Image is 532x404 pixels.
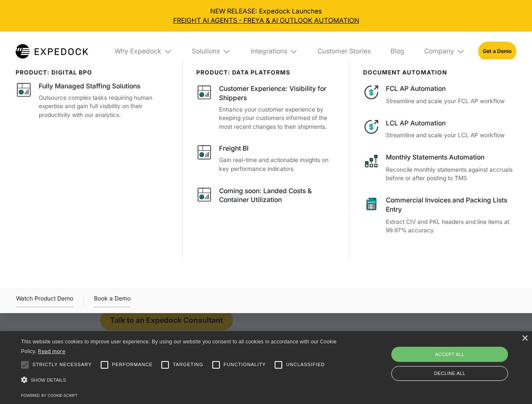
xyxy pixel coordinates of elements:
a: Book a Demo [94,294,131,307]
p: Enhance your customer experience by keeping your customers informed of the most recent changes to... [219,105,336,131]
a: LCL AP AutomationStreamline and scale your LCL AP workflow [363,119,516,140]
a: Blog [384,32,411,71]
a: Freight BIGain real-time and actionable insights on key performance indicators [196,144,337,173]
a: Customer Stories [311,32,377,71]
p: Reconcile monthly statements against accruals before or after posting to TMS [386,165,516,183]
a: Commercial Invoices and Packing Lists EntryExtract CIV and PKL headers and line items at 99.97% a... [363,196,516,235]
div: Monthly Statements Automation [386,153,516,162]
div: Integrations [251,47,287,56]
div: Freight BI [219,144,249,153]
a: FREIGHT AI AGENTS - FREYA & AI OUTLOOK AUTOMATION [7,16,526,25]
p: Gain real-time and actionable insights on key performance indicators [219,156,336,173]
span: This website uses cookies to improve user experience. By using our website you consent to all coo... [21,339,337,354]
span: Targeting [173,361,203,368]
div: Solutions [185,32,238,71]
a: Read more [38,348,65,354]
div: Company [424,47,454,56]
p: Outsource complex tasks requiring human expertise and gain full visibility on their productivity ... [39,93,169,120]
a: Customer Experience: Visibility for ShippersEnhance your customer experience by keeping your cust... [196,84,337,131]
p: Streamline and scale your FCL AP workflow [386,97,516,106]
div: document automation [363,69,516,76]
a: Coming soon: Landed Costs & Container Utilization [196,186,337,207]
div: Why Expedock [108,32,179,71]
a: Get a Demo [478,42,516,61]
div: Fully Managed Staffing Solutions [39,82,140,91]
span: Strictly necessary [32,361,92,368]
div: Integrations [244,32,305,71]
a: Fully Managed Staffing SolutionsOutsource complex tasks requiring human expertise and gain full v... [16,82,169,119]
div: LCL AP Automation [386,119,516,128]
div: PRODUCT: data platforms [196,69,337,76]
div: Coming soon: Landed Costs & Container Utilization [219,186,336,205]
div: Watch Product Demo [16,294,73,307]
a: Monthly Statements AutomationReconcile monthly statements against accruals before or after postin... [363,153,516,183]
span: Performance [112,361,153,368]
a: open lightbox [16,294,73,307]
a: Powered by cookie-script [21,393,78,398]
div: Commercial Invoices and Packing Lists Entry [386,196,516,214]
div: Why Expedock [115,47,161,56]
div: Customer Experience: Visibility for Shippers [219,84,336,103]
div: Company [417,32,471,71]
div: NEW RELEASE: Expedock Launches [7,7,526,25]
div: Solutions [192,47,220,56]
a: FCL AP AutomationStreamline and scale your FCL AP workflow [363,84,516,105]
div: product: digital bpo [16,69,169,76]
span: Show details [31,377,66,383]
iframe: Chat Widget [392,313,532,404]
p: Extract CIV and PKL headers and line items at 99.97% accuracy [386,218,516,235]
div: FCL AP Automation [386,84,516,93]
div: Show details [21,375,340,386]
p: Streamline and scale your LCL AP workflow [386,131,516,140]
span: Functionality [224,361,266,368]
span: Unclassified [286,361,325,368]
